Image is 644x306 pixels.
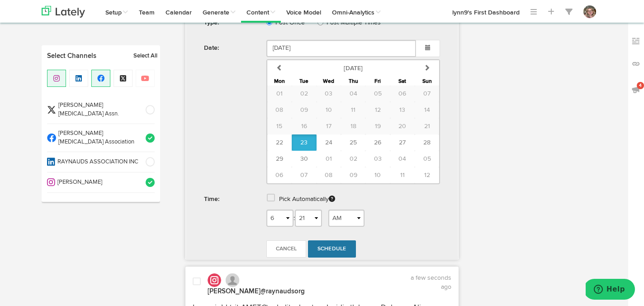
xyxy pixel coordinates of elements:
span: 28 [423,139,431,146]
strong: [PERSON_NAME] [208,288,305,295]
small: Tuesday [299,79,308,84]
button: 01 [317,151,341,167]
button: 01 [267,86,292,102]
span: 04 [350,91,357,97]
button: 08 [317,167,341,183]
span: [PERSON_NAME][MEDICAL_DATA] Association [56,129,140,146]
button: 20 [390,118,415,134]
span: 06 [275,172,283,178]
span: 12 [375,107,381,113]
img: keywords_off.svg [631,37,640,46]
strong: [DATE] [344,65,363,72]
button: 23 [292,134,316,151]
div: : [266,210,440,227]
span: 01 [276,91,283,97]
button: 10 [365,167,390,183]
span: 21 [424,123,430,129]
span: 03 [374,156,382,162]
button: 12 [415,167,439,183]
span: [PERSON_NAME] [55,178,140,187]
button: 21 [415,118,439,134]
span: 11 [351,107,355,113]
button: 18 [341,118,365,134]
span: 10 [326,107,332,113]
span: 4 [637,82,644,89]
a: Select All [133,52,157,61]
img: instagram.svg [208,273,221,287]
time: a few seconds ago [411,275,451,290]
button: 08 [267,102,292,118]
button: 07 [415,86,439,102]
small: Monday [274,79,285,84]
span: 10 [374,172,381,178]
span: 07 [300,172,308,178]
span: 05 [374,91,382,97]
button: 19 [365,118,390,134]
span: 13 [399,107,405,113]
a: Select Channels [42,52,128,61]
button: 16 [292,118,316,134]
small: Wednesday [323,79,334,84]
span: 16 [301,123,307,129]
button: 28 [415,134,439,151]
button: 03 [317,86,341,102]
span: 08 [325,172,332,178]
button: 02 [341,151,365,167]
button: 29 [267,151,292,167]
button: 04 [341,86,365,102]
small: Sunday [422,79,432,84]
b: Time: [204,196,219,202]
span: 15 [276,123,282,129]
button: 17 [317,118,341,134]
span: @raynaudsorg [260,288,305,295]
label: Pick Automatically [279,191,335,207]
button: 15 [267,118,292,134]
button: 02 [292,86,316,102]
span: 23 [300,139,308,146]
button: 06 [267,167,292,183]
img: logo_lately_bg_light.svg [42,6,85,18]
button: 11 [341,102,365,118]
span: 19 [375,123,381,129]
img: avatar_blank.jpg [226,273,239,287]
button: 09 [292,102,316,118]
button: 13 [390,102,415,118]
span: 26 [374,139,381,146]
button: 11 [390,167,415,183]
span: RAYNAUDS ASSOCIATION INC [55,158,140,167]
iframe: Opens a widget where you can find more information [586,279,635,301]
span: 04 [398,156,406,162]
span: 05 [423,156,431,162]
span: 09 [350,172,357,178]
span: 27 [399,139,406,146]
b: Date: [204,45,219,51]
img: links_off.svg [631,59,640,68]
span: 11 [400,172,405,178]
small: Saturday [398,79,406,84]
button: 10 [317,102,341,118]
span: 14 [424,107,430,113]
img: OhcUycdS6u5e6MDkMfFl [583,5,596,18]
span: 03 [325,91,332,97]
button: 24 [317,134,341,151]
span: 02 [350,156,357,162]
button: 30 [292,151,316,167]
span: 22 [276,139,283,146]
button: 12 [365,102,390,118]
button: 22 [267,134,292,151]
span: 08 [275,107,283,113]
button: 26 [365,134,390,151]
span: [PERSON_NAME][MEDICAL_DATA] Assn. [56,101,140,118]
button: 04 [390,151,415,167]
span: 18 [350,123,356,129]
button: 03 [365,151,390,167]
span: 07 [423,91,431,97]
button: 27 [390,134,415,151]
span: 06 [398,91,406,97]
span: 30 [300,156,308,162]
span: 20 [398,123,406,129]
span: 29 [276,156,283,162]
button: 06 [390,86,415,102]
span: 09 [300,107,308,113]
